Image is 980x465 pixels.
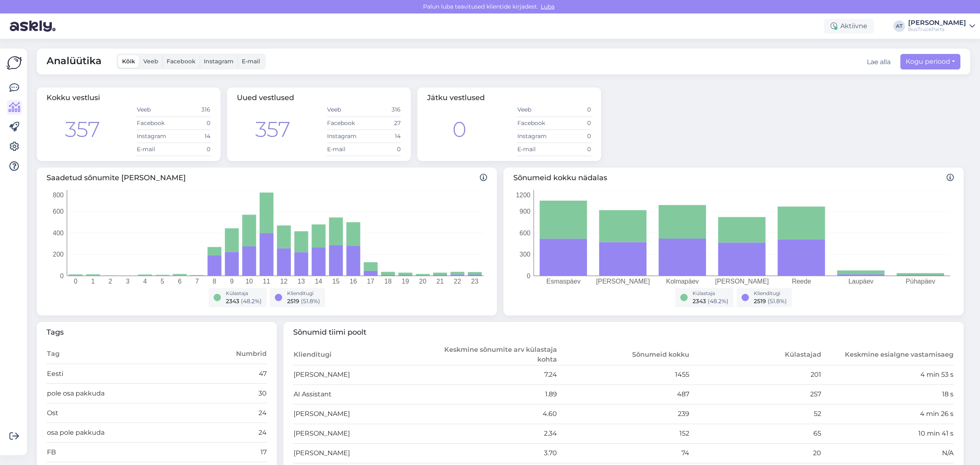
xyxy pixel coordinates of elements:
td: 24 [212,423,267,443]
img: Askly Logo [7,55,22,71]
td: Instagram [517,130,554,143]
td: 24 [212,403,267,423]
th: Numbrid [212,344,267,364]
div: 357 [255,114,290,145]
tspan: 13 [298,278,305,285]
span: ( 51.8 %) [301,297,320,305]
span: Jätku vestlused [427,93,485,102]
td: Eesti [47,364,212,384]
tspan: 16 [350,278,357,285]
tspan: 6 [178,278,182,285]
span: Analüütika [47,54,102,69]
td: 4 min 53 s [822,365,954,385]
td: 3.70 [425,443,557,463]
th: Sõnumeid kokku [557,344,690,365]
tspan: [PERSON_NAME] [596,278,650,285]
span: ( 48.2 %) [241,297,262,305]
tspan: 600 [519,229,530,236]
tspan: 20 [419,278,426,285]
tspan: 600 [53,208,64,215]
tspan: 1 [91,278,95,285]
th: Külastajad [690,344,822,365]
span: Saadetud sõnumite [PERSON_NAME] [47,172,487,183]
th: Klienditugi [293,344,425,365]
span: Sõnumid tiimi poolt [293,327,954,338]
tspan: 22 [454,278,461,285]
th: Tag [47,344,212,364]
td: 0 [554,103,591,116]
td: 30 [212,384,267,403]
td: 0 [174,143,211,156]
td: 20 [690,443,822,463]
td: 0 [554,130,591,143]
td: 316 [174,103,211,116]
tspan: 7 [195,278,199,285]
tspan: 19 [402,278,409,285]
td: 4.60 [425,404,557,424]
td: 2.34 [425,424,557,443]
div: 357 [65,114,100,145]
td: [PERSON_NAME] [293,443,425,463]
td: 201 [690,365,822,385]
td: Instagram [327,130,364,143]
td: N/A [822,443,954,463]
td: 0 [364,143,401,156]
span: Facebook [167,58,196,65]
td: 0 [174,116,211,130]
td: 487 [557,385,690,404]
td: 74 [557,443,690,463]
tspan: 8 [213,278,216,285]
td: E-mail [327,143,364,156]
tspan: 9 [230,278,234,285]
td: 4 min 26 s [822,404,954,424]
tspan: 23 [471,278,479,285]
td: 47 [212,364,267,384]
button: Kogu periood [900,54,960,69]
span: 2519 [287,297,299,305]
tspan: 4 [143,278,147,285]
span: ( 51.8 %) [768,297,787,305]
div: [PERSON_NAME] [908,20,966,26]
div: AT [893,20,905,32]
td: Facebook [136,116,174,130]
div: Klienditugi [287,290,320,297]
tspan: 1200 [516,191,530,198]
th: Keskmine esialgne vastamisaeg [822,344,954,365]
tspan: 800 [53,191,64,198]
td: 257 [690,385,822,404]
td: 10 min 41 s [822,424,954,443]
span: 2343 [226,297,239,305]
tspan: 18 [384,278,392,285]
tspan: 900 [519,208,530,215]
td: 27 [364,116,401,130]
td: AI Assistant [293,385,425,404]
td: Instagram [136,130,174,143]
tspan: 12 [280,278,287,285]
tspan: 3 [126,278,129,285]
td: FB [47,443,212,462]
td: 1455 [557,365,690,385]
div: Külastaja [693,290,728,297]
td: 316 [364,103,401,116]
td: Ost [47,403,212,423]
td: E-mail [136,143,174,156]
td: 1.89 [425,385,557,404]
tspan: Pühapäev [906,278,935,285]
span: 2343 [693,297,706,305]
span: ( 48.2 %) [708,297,728,305]
span: 2519 [754,297,766,305]
tspan: 0 [527,272,530,279]
td: 0 [554,116,591,130]
div: 0 [452,114,466,145]
td: Veeb [136,103,174,116]
tspan: 10 [245,278,253,285]
td: 7.24 [425,365,557,385]
span: Veeb [143,58,158,65]
tspan: Esmaspäev [546,278,581,285]
td: Facebook [517,116,554,130]
tspan: 11 [263,278,270,285]
button: Lae alla [867,57,891,67]
td: 152 [557,424,690,443]
span: Instagram [204,58,234,65]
